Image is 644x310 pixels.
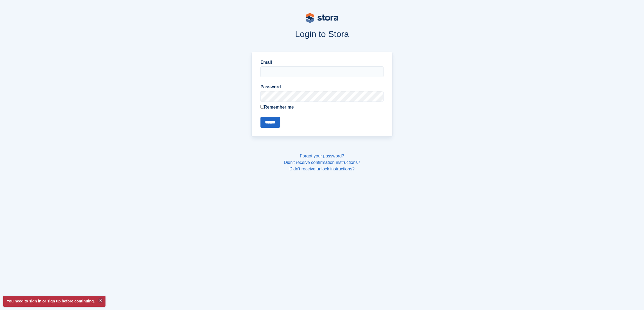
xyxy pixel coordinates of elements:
input: Remember me [260,105,264,109]
p: You need to sign in or sign up before continuing. [3,296,105,307]
label: Remember me [260,104,384,110]
a: Didn't receive confirmation instructions? [284,160,360,165]
img: stora-logo-53a41332b3708ae10de48c4981b4e9114cc0af31d8433b30ea865607fb682f29.svg [306,13,338,23]
h1: Login to Stora [148,29,496,39]
a: Didn't receive unlock instructions? [289,167,355,171]
label: Email [260,59,384,66]
a: Forgot your password? [300,154,344,158]
label: Password [260,84,384,90]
